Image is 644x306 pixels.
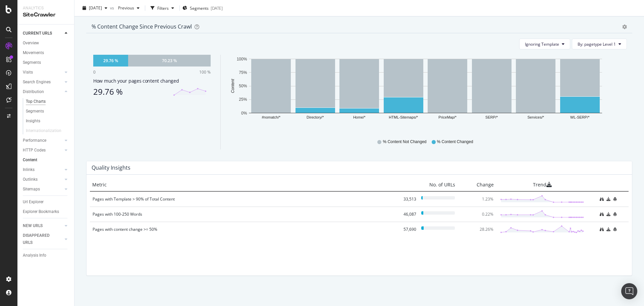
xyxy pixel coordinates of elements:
[26,118,69,125] a: Insights
[23,69,63,76] a: Visits
[480,226,493,232] div: 28.26%
[23,222,43,229] div: NEW URLS
[578,41,616,47] span: By: pagetype Level 1
[23,88,63,95] a: Distribution
[93,69,96,75] div: 0
[26,98,69,105] a: Top Charts
[613,212,617,216] div: bell-plus
[211,5,223,11] div: [DATE]
[239,97,247,102] text: 25%
[241,111,247,116] text: 0%
[399,196,416,203] div: 33,513
[93,211,394,218] div: Pages with 100-250 Words
[190,5,209,11] span: Segments
[23,147,63,154] a: HTTP Codes
[23,59,41,66] div: Segments
[26,108,44,115] div: Segments
[23,208,69,215] a: Explorer Bookmarks
[23,176,63,183] a: Outlinks
[23,208,59,215] div: Explorer Bookmarks
[92,163,130,172] h4: Quality Insights
[600,197,604,201] div: binoculars
[485,116,498,120] text: SERP/*
[23,49,44,56] div: Movements
[613,197,617,201] div: bell-plus
[525,41,559,47] span: Ignoring Template
[570,116,590,120] text: WL-SERP/*
[239,84,247,88] text: 50%
[93,87,170,96] div: 29.76 %
[23,166,35,173] div: Inlinks
[23,40,39,47] div: Overview
[23,232,57,246] div: DISAPPEARED URLS
[23,186,40,193] div: Sitemaps
[606,197,610,201] div: download
[23,79,63,86] a: Search Engines
[600,227,604,231] div: binoculars
[89,5,102,11] span: 2025 Sep. 12th
[527,116,544,120] text: Services/*
[437,139,473,145] span: % Content Changed
[148,3,177,13] button: Filters
[26,98,46,105] div: Top Charts
[23,69,33,76] div: Visits
[92,23,192,30] div: % Content Change since Previous Crawl
[613,227,617,231] div: bell-plus
[23,79,51,86] div: Search Engines
[199,69,211,75] div: 100 %
[622,25,627,29] div: gear
[237,57,247,61] text: 100%
[307,116,324,120] text: Directory/*
[23,252,69,259] a: Analysis Info
[26,118,40,125] div: Insights
[23,5,69,11] div: Analytics
[621,283,637,299] div: Open Intercom Messenger
[23,176,38,183] div: Outlinks
[389,116,418,120] text: HTML-Sitemaps/*
[23,88,44,95] div: Distribution
[23,11,69,19] div: SiteCrawler
[482,211,493,217] div: 0.22%
[23,199,69,206] a: Url Explorer
[23,40,69,47] a: Overview
[115,3,142,13] button: Previous
[92,181,395,188] div: Metric
[353,116,366,120] text: Home/*
[80,3,110,13] button: [DATE]
[23,199,44,206] div: Url Explorer
[239,70,247,75] text: 75%
[162,58,177,63] div: 70.23 %
[23,186,63,193] a: Sitemaps
[23,30,63,37] a: CURRENT URLS
[383,139,426,145] span: % Content Not Changed
[23,30,52,37] div: CURRENT URLS
[606,227,610,231] div: download
[103,58,118,63] div: 29.76 %
[230,79,235,93] text: Content
[23,147,46,154] div: HTTP Codes
[110,5,115,11] span: vs
[23,232,63,246] a: DISAPPEARED URLS
[93,226,394,233] div: Pages with content change >= 50%
[26,127,61,134] div: Internationalization
[115,5,134,11] span: Previous
[438,116,457,120] text: PriceMap/*
[23,166,63,173] a: Inlinks
[499,181,586,188] div: Trend
[460,181,494,188] div: Change
[23,59,69,66] a: Segments
[23,49,69,56] a: Movements
[23,157,69,164] a: Content
[23,252,46,259] div: Analysis Info
[606,212,610,216] div: download
[229,55,621,133] svg: A chart.
[93,78,211,84] div: How much your pages content changed
[399,211,416,218] div: 46,087
[482,196,493,202] div: 1.23%
[26,127,68,134] a: Internationalization
[519,39,570,49] button: Ignoring Template
[600,212,604,216] div: binoculars
[93,196,394,203] div: Pages with Template > 90% of Total Content
[262,116,280,120] text: #nomatch/*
